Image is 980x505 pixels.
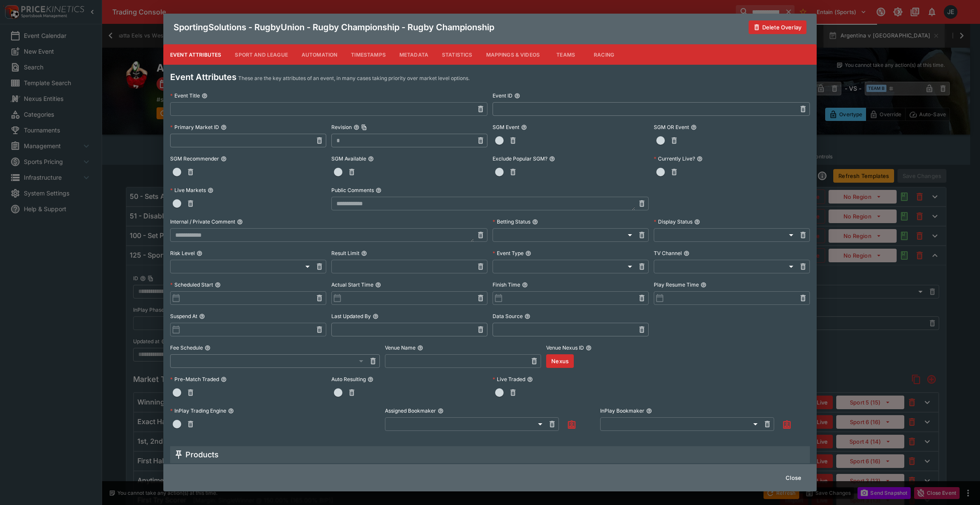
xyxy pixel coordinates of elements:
[353,124,359,130] button: RevisionCopy To Clipboard
[185,450,219,459] h5: Products
[202,93,208,99] button: Event Title
[493,92,513,99] p: Event ID
[170,313,197,320] p: Suspend At
[361,250,367,256] button: Result Limit
[331,123,352,131] p: Revision
[435,44,479,65] button: Statistics
[527,376,533,382] button: Live Traded
[331,376,366,383] p: Auto Resulting
[331,313,371,320] p: Last Updated By
[238,74,470,83] p: These are the key attributes of an event, in many cases taking priority over market level options.
[654,218,692,225] p: Display Status
[546,344,584,351] p: Venue Nexus ID
[221,376,227,382] button: Pre-Match Traded
[170,72,236,83] h4: Event Attributes
[701,282,707,288] button: Play Resume Time
[368,156,374,162] button: SGM Available
[331,187,374,194] p: Public Comments
[375,282,381,288] button: Actual Start Time
[532,219,538,225] button: Betting Status
[221,156,227,162] button: SGM Recommender
[331,250,359,257] p: Result Limit
[493,281,520,288] p: Finish Time
[174,22,494,33] h4: SportingSolutions - RugbyUnion - Rugby Championship - Rugby Championship
[522,282,528,288] button: Finish Time
[376,187,382,193] button: Public Comments
[385,407,436,414] p: Assigned Bookmaker
[493,313,523,320] p: Data Source
[654,155,695,162] p: Currently Live?
[170,218,235,225] p: Internal / Private Comment
[564,417,579,433] button: Assign to Me
[221,124,227,130] button: Primary Market ID
[691,124,697,130] button: SGM OR Event
[237,219,243,225] button: Internal / Private Comment
[524,313,530,319] button: Data Source
[697,156,703,162] button: Currently Live?
[781,471,806,485] button: Close
[521,124,527,130] button: SGM Event
[170,155,219,162] p: SGM Recommender
[779,417,795,433] button: Assign to Me
[547,44,585,65] button: Teams
[654,281,699,288] p: Play Resume Time
[170,250,195,257] p: Risk Level
[493,123,519,131] p: SGM Event
[393,44,435,65] button: Metadata
[749,20,806,34] button: Delete Overlay
[197,250,202,256] button: Risk Level
[208,187,214,193] button: Live Markets
[493,250,524,257] p: Event Type
[525,250,531,256] button: Event Type
[479,44,547,65] button: Mappings & Videos
[331,155,366,162] p: SGM Available
[205,345,211,351] button: Fee Schedule
[549,156,555,162] button: Exclude Popular SGM?
[585,44,623,65] button: Racing
[373,313,379,319] button: Last Updated By
[163,44,228,65] button: Event Attributes
[694,219,700,225] button: Display Status
[654,123,689,131] p: SGM OR Event
[417,345,423,351] button: Venue Name
[367,376,373,382] button: Auto Resulting
[170,187,206,194] p: Live Markets
[170,407,226,414] p: InPlay Trading Engine
[438,408,444,414] button: Assigned Bookmaker
[684,250,689,256] button: TV Channel
[361,124,367,130] button: Copy To Clipboard
[215,282,221,288] button: Scheduled Start
[493,155,547,162] p: Exclude Popular SGM?
[514,93,520,99] button: Event ID
[546,354,574,368] button: Nexus
[600,407,644,414] p: InPlay Bookmaker
[385,344,416,351] p: Venue Name
[228,408,234,414] button: InPlay Trading Engine
[493,376,525,383] p: Live Traded
[170,92,200,99] p: Event Title
[170,376,219,383] p: Pre-Match Traded
[646,408,652,414] button: InPlay Bookmaker
[170,344,203,351] p: Fee Schedule
[170,123,219,131] p: Primary Market ID
[170,281,213,288] p: Scheduled Start
[228,44,294,65] button: Sport and League
[344,44,393,65] button: Timestamps
[586,345,592,351] button: Venue Nexus ID
[199,313,205,319] button: Suspend At
[654,250,682,257] p: TV Channel
[295,44,345,65] button: Automation
[331,281,373,288] p: Actual Start Time
[493,218,530,225] p: Betting Status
